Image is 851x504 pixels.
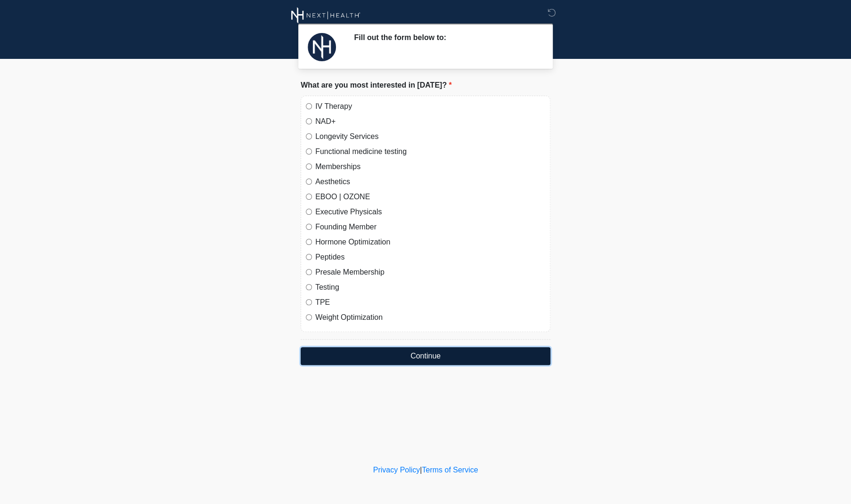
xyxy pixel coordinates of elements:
a: Terms of Service [422,466,478,474]
label: Weight Optimization [315,312,545,323]
a: | [420,466,422,474]
label: EBOO | OZONE [315,191,545,203]
label: Testing [315,282,545,293]
img: Agent Avatar [308,33,336,61]
input: Memberships [306,163,312,170]
label: TPE [315,297,545,308]
a: Privacy Policy [373,466,420,474]
button: Continue [301,347,550,365]
input: Executive Physicals [306,209,312,215]
label: Longevity Services [315,131,545,142]
input: Aesthetics [306,179,312,185]
label: What are you most interested in [DATE]? [301,80,452,91]
h2: Fill out the form below to: [354,33,536,42]
input: Hormone Optimization [306,239,312,245]
input: Founding Member [306,224,312,230]
label: Executive Physicals [315,206,545,218]
img: Next Health Wellness Logo [291,7,360,24]
label: Peptides [315,252,545,263]
input: IV Therapy [306,103,312,109]
label: IV Therapy [315,101,545,112]
input: Functional medicine testing [306,148,312,154]
input: TPE [306,299,312,305]
label: NAD+ [315,116,545,127]
label: Hormone Optimization [315,236,545,248]
input: Weight Optimization [306,314,312,320]
input: Presale Membership [306,269,312,275]
input: NAD+ [306,118,312,124]
input: EBOO | OZONE [306,194,312,200]
label: Memberships [315,161,545,172]
label: Presale Membership [315,267,545,278]
label: Founding Member [315,221,545,233]
label: Aesthetics [315,176,545,187]
input: Testing [306,284,312,290]
input: Longevity Services [306,133,312,139]
input: Peptides [306,254,312,260]
label: Functional medicine testing [315,146,545,157]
